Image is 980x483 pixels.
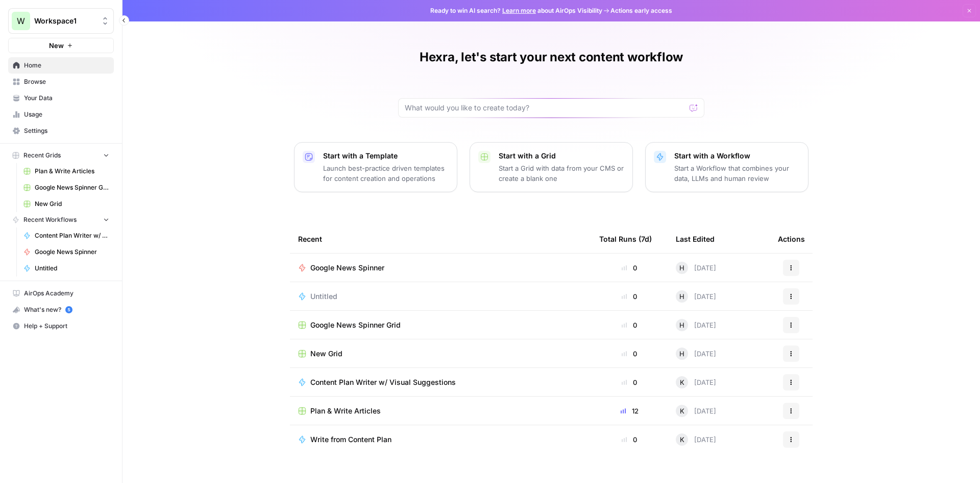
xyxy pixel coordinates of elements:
[676,433,716,446] div: [DATE]
[499,163,624,183] p: Start a Grid with data from your CMS or create a blank one
[49,40,64,51] span: New
[8,74,114,90] a: Browse
[298,263,583,273] a: Google News Spinner
[310,377,456,387] span: Content Plan Writer w/ Visual Suggestions
[8,57,114,74] a: Home
[676,262,716,274] div: [DATE]
[24,61,109,70] span: Home
[298,225,583,253] div: Recent
[35,231,109,240] span: Content Plan Writer w/ Visual Suggestions
[19,163,114,179] a: Plan & Write Articles
[65,306,72,313] a: 5
[599,263,659,273] div: 0
[502,7,536,14] a: Learn more
[420,49,683,65] h1: Hexra, let's start your next content workflow
[19,244,114,260] a: Google News Spinner
[599,406,659,416] div: 12
[24,289,109,298] span: AirOps Academy
[676,290,716,303] div: [DATE]
[8,106,114,123] a: Usage
[679,320,684,330] span: H
[599,225,652,253] div: Total Runs (7d)
[310,349,342,359] span: New Grid
[298,320,583,330] a: Google News Spinner Grid
[8,90,114,106] a: Your Data
[599,434,659,445] div: 0
[310,263,384,273] span: Google News Spinner
[8,8,114,34] button: Workspace: Workspace1
[680,377,684,387] span: K
[645,142,808,192] button: Start with a WorkflowStart a Workflow that combines your data, LLMs and human review
[24,321,109,331] span: Help + Support
[19,179,114,196] a: Google News Spinner Grid
[470,142,633,192] button: Start with a GridStart a Grid with data from your CMS or create a blank one
[298,291,583,302] a: Untitled
[676,405,716,417] div: [DATE]
[310,291,337,302] span: Untitled
[35,183,109,192] span: Google News Spinner Grid
[35,199,109,209] span: New Grid
[679,349,684,359] span: H
[8,38,114,53] button: New
[676,348,716,360] div: [DATE]
[298,406,583,416] a: Plan & Write Articles
[676,319,716,331] div: [DATE]
[24,110,109,119] span: Usage
[430,6,602,15] span: Ready to win AI search? about AirOps Visibility
[8,123,114,139] a: Settings
[680,406,684,416] span: K
[674,163,800,183] p: Start a Workflow that combines your data, LLMs and human review
[23,215,77,224] span: Recent Workflows
[17,15,25,27] span: W
[599,377,659,387] div: 0
[34,16,96,26] span: Workspace1
[680,434,684,445] span: K
[298,377,583,387] a: Content Plan Writer w/ Visual Suggestions
[599,349,659,359] div: 0
[19,227,114,244] a: Content Plan Writer w/ Visual Suggestions
[24,94,109,103] span: Your Data
[24,126,109,135] span: Settings
[323,151,449,161] p: Start with a Template
[35,247,109,257] span: Google News Spinner
[19,260,114,277] a: Untitled
[9,302,113,317] div: What's new?
[610,6,672,15] span: Actions early access
[679,263,684,273] span: H
[67,307,70,312] text: 5
[310,406,381,416] span: Plan & Write Articles
[8,302,114,318] button: What's new? 5
[298,349,583,359] a: New Grid
[35,264,109,273] span: Untitled
[298,434,583,445] a: Write from Content Plan
[310,434,391,445] span: Write from Content Plan
[778,225,805,253] div: Actions
[323,163,449,183] p: Launch best-practice driven templates for content creation and operations
[679,291,684,302] span: H
[8,318,114,334] button: Help + Support
[8,285,114,302] a: AirOps Academy
[19,196,114,212] a: New Grid
[676,376,716,388] div: [DATE]
[24,77,109,86] span: Browse
[674,151,800,161] p: Start with a Workflow
[8,148,114,163] button: Recent Grids
[8,212,114,227] button: Recent Workflows
[310,320,401,330] span: Google News Spinner Grid
[599,291,659,302] div: 0
[294,142,457,192] button: Start with a TemplateLaunch best-practice driven templates for content creation and operations
[499,151,624,161] p: Start with a Grid
[35,167,109,176] span: Plan & Write Articles
[23,151,61,160] span: Recent Grids
[676,225,715,253] div: Last Edited
[599,320,659,330] div: 0
[405,103,685,113] input: What would you like to create today?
